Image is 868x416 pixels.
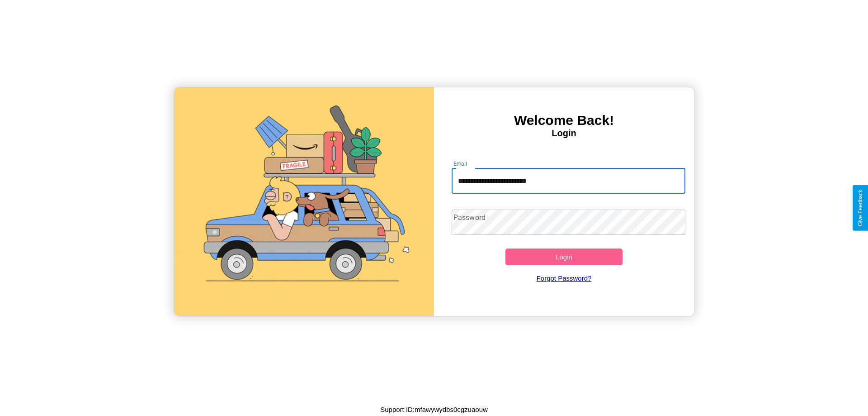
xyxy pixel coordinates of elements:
[447,265,681,291] a: Forgot Password?
[857,190,863,226] div: Give Feedback
[174,87,434,316] img: gif
[434,113,694,128] h3: Welcome Back!
[453,160,467,167] label: Email
[505,249,623,265] button: Login
[380,403,488,416] p: Support ID: mfawywydbs0cgzuaouw
[434,128,694,139] h4: Login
